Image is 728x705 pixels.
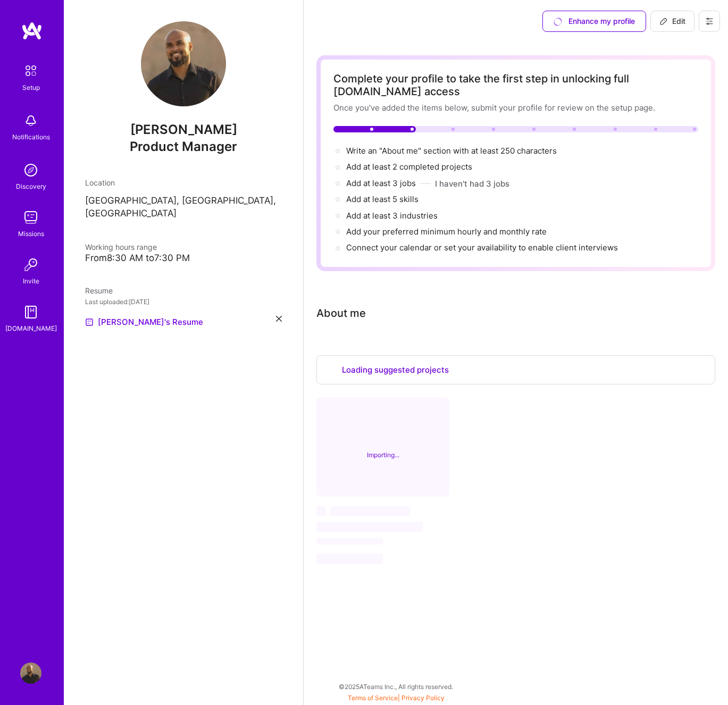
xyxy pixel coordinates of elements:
[346,211,438,221] span: Add at least 3 industries
[325,364,333,372] i: icon CircleLoadingViolet
[367,449,399,460] div: Importing...
[22,82,40,93] div: Setup
[5,323,57,334] div: [DOMAIN_NAME]
[346,178,416,188] span: Add at least 3 jobs
[12,131,50,142] div: Notifications
[20,301,41,323] img: guide book
[659,16,685,27] span: Edit
[401,694,445,702] a: Privacy Policy
[85,286,113,295] span: Resume
[20,207,41,228] img: teamwork
[20,254,41,275] img: Invite
[348,694,398,702] a: Terms of Service
[346,162,472,172] span: Add at least 2 completed projects
[316,538,383,544] span: ‌
[380,437,386,443] i: icon CircleLoadingViolet
[20,662,41,684] img: User Avatar
[650,11,694,32] button: Edit
[64,673,728,700] div: © 2025 ATeams Inc., All rights reserved.
[316,506,326,516] span: ‌
[23,275,39,287] div: Invite
[333,102,698,113] div: Once you’ve added the items below, submit your profile for review on the setup page.
[85,318,94,326] img: Resume
[20,110,41,131] img: bell
[348,694,445,702] span: |
[346,226,547,237] span: Add your preferred minimum hourly and monthly rate
[18,228,44,239] div: Missions
[346,194,419,204] span: Add at least 5 skills
[316,522,423,532] span: ‌
[346,242,618,253] span: Connect your calendar or set your availability to enable client interviews
[85,177,282,188] div: Location
[130,139,237,154] span: Product Manager
[316,305,366,321] div: About me
[85,195,282,220] p: [GEOGRAPHIC_DATA], [GEOGRAPHIC_DATA], [GEOGRAPHIC_DATA]
[20,60,42,82] img: setup
[435,178,509,189] button: I haven't had 3 jobs
[85,296,282,307] div: Last uploaded: [DATE]
[330,506,410,516] span: ‌
[85,242,157,251] span: Working hours range
[316,355,715,384] div: Loading suggested projects
[21,21,43,40] img: logo
[85,316,203,329] a: [PERSON_NAME]'s Resume
[20,160,41,181] img: discovery
[18,662,44,684] a: User Avatar
[85,122,282,138] span: [PERSON_NAME]
[346,146,559,156] span: Write an "About me" section with at least 250 characters
[85,253,282,264] div: From 8:30 AM to 7:30 PM
[16,181,46,192] div: Discovery
[141,21,226,106] img: User Avatar
[316,553,383,564] span: ‌
[276,316,282,322] i: icon Close
[333,72,698,98] div: Complete your profile to take the first step in unlocking full [DOMAIN_NAME] access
